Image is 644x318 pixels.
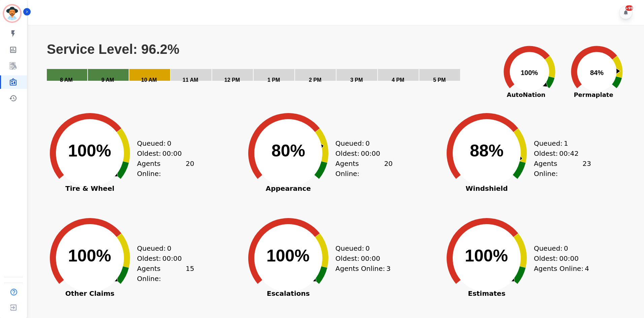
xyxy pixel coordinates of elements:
div: Queued: [137,138,188,148]
span: 3 [386,263,391,274]
span: 00:00 [559,253,579,263]
span: 0 [167,138,171,148]
span: 00:42 [559,148,579,158]
span: 4 [585,263,589,274]
text: 5 PM [433,77,446,83]
span: Permaplate [563,90,624,99]
div: Oldest: [137,253,188,263]
text: 100% [521,69,538,76]
text: 100% [465,246,508,265]
svg: Service Level: 96.2% [46,41,494,92]
text: 100% [68,141,111,160]
div: Oldest: [335,148,386,158]
text: 8 AM [60,77,73,83]
div: Agents Online: [137,158,194,179]
text: 2 PM [309,77,321,83]
img: Bordered avatar [4,5,20,22]
text: Service Level: 96.2% [47,42,180,57]
text: 80% [271,141,305,160]
div: Oldest: [534,253,584,263]
text: 11 AM [183,77,198,83]
span: 0 [564,243,568,253]
span: 0 [167,243,171,253]
span: 20 [186,158,194,179]
div: Agents Online: [335,263,393,274]
span: Windshield [436,185,537,192]
div: Queued: [335,138,386,148]
text: 10 AM [141,77,157,83]
text: 88% [470,141,504,160]
div: Agents Online: [534,158,591,179]
span: 00:00 [162,253,182,263]
span: Tire & Wheel [39,185,140,192]
text: 100% [266,246,310,265]
span: 15 [186,263,194,284]
div: Agents Online: [534,263,591,274]
span: 0 [365,138,370,148]
span: Other Claims [39,290,140,297]
text: 84% [590,69,604,76]
span: 0 [365,243,370,253]
span: 00:00 [361,148,380,158]
span: 1 [564,138,568,148]
span: Escalations [238,290,339,297]
text: 12 PM [224,77,240,83]
text: 100% [68,246,111,265]
div: Queued: [534,138,584,148]
text: 4 PM [392,77,404,83]
div: Oldest: [335,253,386,263]
div: Queued: [534,243,584,253]
span: Appearance [238,185,339,192]
div: Agents Online: [335,158,393,179]
div: Queued: [335,243,386,253]
span: 00:00 [361,253,380,263]
text: 9 AM [101,77,114,83]
span: Estimates [436,290,537,297]
text: 1 PM [267,77,280,83]
div: Queued: [137,243,188,253]
div: Agents Online: [137,263,194,284]
span: 20 [384,158,392,179]
div: Oldest: [137,148,188,158]
span: AutoNation [496,90,556,99]
div: +99 [625,5,633,11]
span: 23 [582,158,591,179]
div: Oldest: [534,148,584,158]
text: 3 PM [350,77,363,83]
span: 00:00 [162,148,182,158]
